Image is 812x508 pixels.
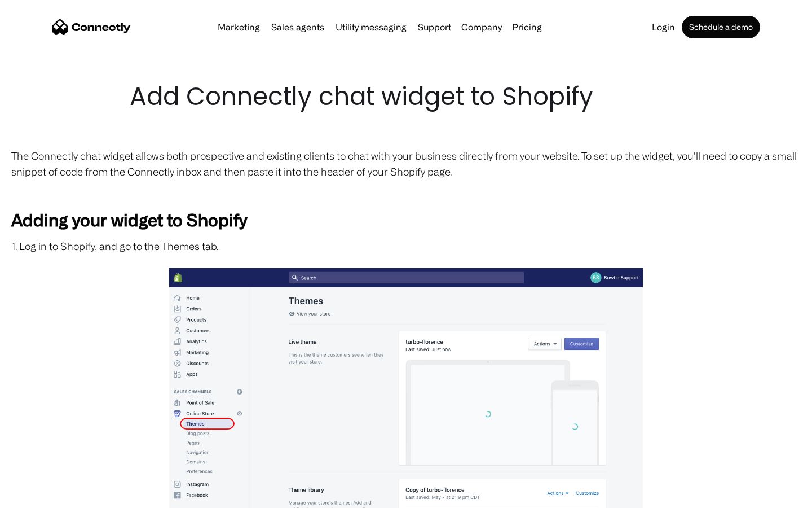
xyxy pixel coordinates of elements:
[11,488,68,504] aside: Language selected: English
[331,23,411,32] a: Utility messaging
[213,23,264,32] a: Marketing
[461,19,502,35] div: Company
[11,238,801,254] p: 1. Log in to Shopify, and go to the Themes tab.
[507,23,546,32] a: Pricing
[130,79,682,114] h1: Add Connectly chat widget to Shopify
[647,23,679,32] a: Login
[23,488,68,504] ul: Language list
[11,148,801,179] p: The Connectly chat widget allows both prospective and existing clients to chat with your business...
[413,23,456,32] a: Support
[11,210,247,229] strong: Adding your widget to Shopify
[682,16,760,38] a: Schedule a demo
[267,23,329,32] a: Sales agents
